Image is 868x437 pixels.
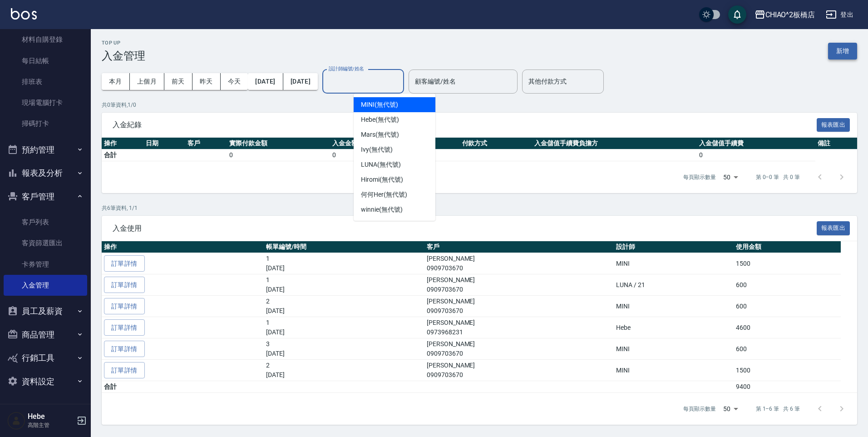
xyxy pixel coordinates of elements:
a: 掃碼打卡 [4,113,87,134]
td: 1 [264,317,424,338]
td: 4600 [734,317,841,338]
td: 0 [227,149,330,161]
th: 入金儲值手續費 [697,138,815,149]
td: MINI [614,296,734,317]
span: Ivy (無代號) [361,145,393,154]
td: 合計 [102,149,185,161]
button: 昨天 [192,73,221,90]
td: MINI [614,338,734,360]
th: 入金金額 [330,138,403,149]
a: 訂單詳情 [104,341,145,358]
a: 訂單詳情 [104,277,145,293]
td: 1 [264,274,424,296]
h3: 入金管理 [102,50,145,62]
button: 登出 [822,6,857,23]
label: 設計師編號/姓名 [329,65,364,72]
th: 使用金額 [734,241,841,253]
button: 本月 [102,73,130,90]
th: 客戶 [185,138,227,149]
td: 2 [264,360,424,381]
div: CHIAO^2板橋店 [765,9,815,20]
td: 0 [697,149,815,161]
th: 操作 [102,138,143,149]
th: 備註 [815,138,857,149]
span: Hebe (無代號) [361,115,399,124]
th: 客戶 [424,241,614,253]
th: 帳單編號/時間 [264,241,424,253]
button: 報表及分析 [4,161,87,185]
a: 入金管理 [4,275,87,296]
p: 0909703670 [427,349,612,358]
td: 2 [264,296,424,317]
th: 實際付款金額 [227,138,330,149]
button: 上個月 [130,73,164,90]
p: 共 0 筆資料, 1 / 0 [102,101,857,109]
td: MINI [614,253,734,274]
a: 報表匯出 [817,223,850,232]
span: MINI (無代號) [361,100,398,109]
p: 第 0–0 筆 共 0 筆 [756,173,800,181]
span: LUNA (無代號) [361,160,401,169]
a: 新增 [828,46,857,55]
button: 員工及薪資 [4,299,87,323]
p: [DATE] [266,349,422,358]
span: winnie (無代號) [361,205,402,214]
p: 0909703670 [427,285,612,294]
p: [DATE] [266,263,422,273]
td: 9400 [734,381,841,393]
a: 客戶列表 [4,212,87,233]
p: 0909703670 [427,306,612,316]
button: 行銷工具 [4,346,87,370]
p: 0909703670 [427,263,612,273]
a: 報表匯出 [817,120,850,129]
button: 預約管理 [4,138,87,162]
img: Logo [11,8,37,20]
td: 1 [264,253,424,274]
th: 日期 [143,138,185,149]
button: [DATE] [248,73,283,90]
p: 每頁顯示數量 [683,173,716,181]
td: [PERSON_NAME] [424,274,614,296]
a: 材料自購登錄 [4,29,87,50]
span: 入金紀錄 [113,120,817,129]
button: 前天 [164,73,192,90]
a: 客資篩選匯出 [4,233,87,253]
th: 操作 [102,241,264,253]
span: Mars (無代號) [361,130,399,139]
img: Person [7,412,25,430]
td: 0 [330,149,403,161]
td: 合計 [102,381,264,393]
p: 高階主管 [28,421,74,429]
p: 共 6 筆資料, 1 / 1 [102,204,857,212]
span: 何何Her (無代號) [361,190,407,199]
a: 現場電腦打卡 [4,92,87,113]
h2: Top Up [102,40,145,46]
button: 今天 [221,73,248,90]
td: [PERSON_NAME] [424,296,614,317]
td: 600 [734,296,841,317]
button: [DATE] [283,73,318,90]
button: 客戶管理 [4,185,87,209]
div: 50 [720,397,741,421]
button: CHIAO^2板橋店 [751,5,819,24]
th: 入金儲值手續費負擔方 [532,138,697,149]
td: [PERSON_NAME] [424,253,614,274]
a: 排班表 [4,71,87,92]
td: 600 [734,274,841,296]
th: 付款方式 [460,138,533,149]
td: 600 [734,338,841,360]
h5: Hebe [28,412,74,421]
td: Hebe [614,317,734,338]
button: 報表匯出 [817,118,850,132]
th: 設計師 [614,241,734,253]
td: 3 [264,338,424,360]
td: 1500 [734,253,841,274]
a: 訂單詳情 [104,298,145,315]
button: 資料設定 [4,370,87,393]
p: 第 1–6 筆 共 6 筆 [756,405,800,413]
p: 每頁顯示數量 [683,405,716,413]
button: 新增 [828,43,857,60]
td: [PERSON_NAME] [424,338,614,360]
td: 1500 [734,360,841,381]
td: LUNA / 21 [614,274,734,296]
